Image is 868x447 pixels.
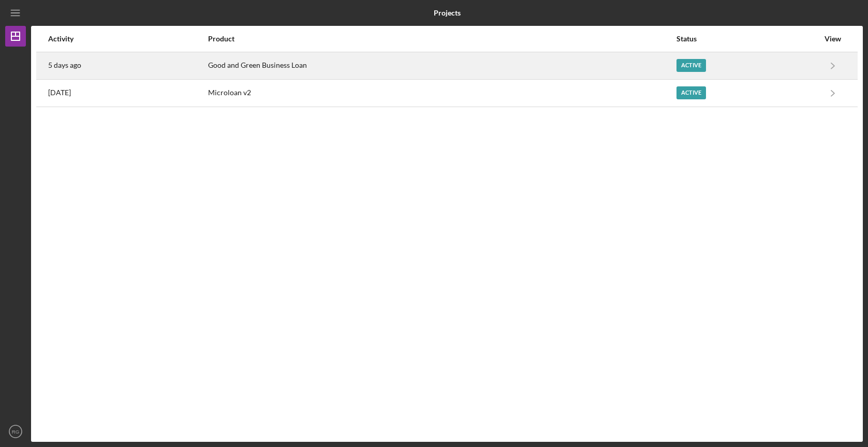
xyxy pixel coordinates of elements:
[820,35,846,43] div: View
[12,429,19,435] text: RG
[208,80,675,106] div: Microloan v2
[48,61,81,69] time: 2025-08-29 02:35
[48,35,207,43] div: Activity
[434,9,461,17] b: Projects
[208,53,675,79] div: Good and Green Business Loan
[676,59,706,72] div: Active
[208,35,675,43] div: Product
[5,421,26,442] button: RG
[48,88,71,97] time: 2025-08-28 06:28
[676,86,706,99] div: Active
[676,35,819,43] div: Status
